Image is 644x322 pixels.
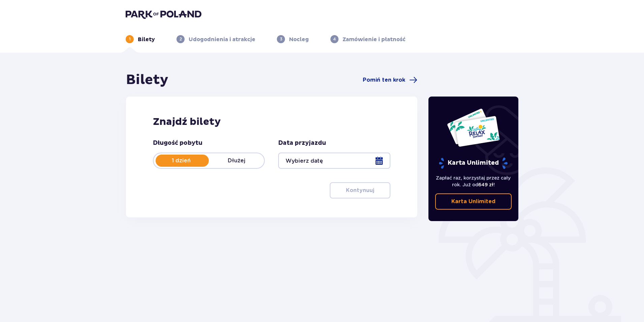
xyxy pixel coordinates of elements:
div: 3Nocleg [277,35,309,43]
p: Dłużej [209,157,264,164]
span: Pomiń ten krok [363,76,405,84]
p: 2 [180,36,182,42]
a: Karta Unlimited [435,193,512,210]
p: 3 [280,36,282,42]
p: Zamówienie i płatność [343,36,406,43]
div: 2Udogodnienia i atrakcje [176,35,255,43]
p: 1 dzień [154,157,209,164]
p: Karta Unlimited [451,198,495,205]
h1: Bilety [126,72,168,88]
p: Udogodnienia i atrakcje [189,36,255,43]
p: Zapłać raz, korzystaj przez cały rok. Już od ! [435,175,512,188]
p: Karta Unlimited [438,157,508,169]
a: Pomiń ten krok [363,76,417,84]
img: Park of Poland logo [126,9,201,19]
button: Kontynuuj [330,182,390,198]
div: 1Bilety [126,35,155,43]
p: Długość pobytu [153,139,202,147]
p: Data przyjazdu [278,139,326,147]
p: Bilety [138,36,155,43]
p: 4 [333,36,336,42]
img: Dwie karty całoroczne do Suntago z napisem 'UNLIMITED RELAX', na białym tle z tropikalnymi liśćmi... [447,108,500,147]
p: Nocleg [289,36,309,43]
div: 4Zamówienie i płatność [330,35,406,43]
span: 649 zł [478,182,493,187]
p: Kontynuuj [346,187,374,194]
p: 1 [129,36,131,42]
h2: Znajdź bilety [153,115,390,128]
